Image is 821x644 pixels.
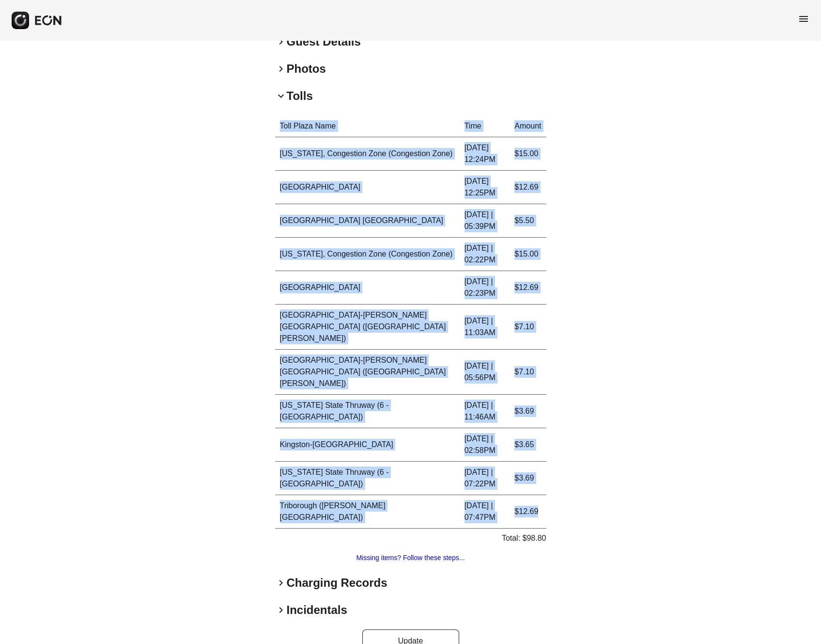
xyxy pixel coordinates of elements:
[356,554,465,562] a: Missing items? Follow these steps...
[275,271,460,305] td: [GEOGRAPHIC_DATA]
[287,61,326,77] h2: Photos
[275,305,460,350] td: [GEOGRAPHIC_DATA]-[PERSON_NAME][GEOGRAPHIC_DATA] ([GEOGRAPHIC_DATA][PERSON_NAME])
[460,115,510,137] th: Time
[460,271,510,305] td: [DATE] | 02:23PM
[275,395,460,428] td: [US_STATE] State Thruway (6 - [GEOGRAPHIC_DATA])
[510,495,546,529] td: $12.69
[460,238,510,271] td: [DATE] | 02:22PM
[460,350,510,395] td: [DATE] | 05:56PM
[275,238,460,271] td: [US_STATE], Congestion Zone (Congestion Zone)
[460,395,510,428] td: [DATE] | 11:46AM
[275,36,287,48] span: keyboard_arrow_right
[502,532,546,544] p: Total: $98.80
[798,13,809,25] span: menu
[510,350,546,395] td: $7.10
[287,34,361,49] h2: Guest Details
[275,137,460,171] td: [US_STATE], Congestion Zone (Congestion Zone)
[510,462,546,495] td: $3.69
[275,204,460,238] td: [GEOGRAPHIC_DATA] [GEOGRAPHIC_DATA]
[275,90,287,102] span: keyboard_arrow_down
[510,115,546,137] th: Amount
[510,238,546,271] td: $15.00
[510,204,546,238] td: $5.50
[460,137,510,171] td: [DATE] 12:24PM
[275,495,460,529] td: Triborough ([PERSON_NAME][GEOGRAPHIC_DATA])
[275,350,460,395] td: [GEOGRAPHIC_DATA]-[PERSON_NAME][GEOGRAPHIC_DATA] ([GEOGRAPHIC_DATA][PERSON_NAME])
[510,428,546,462] td: $3.65
[510,305,546,350] td: $7.10
[275,428,460,462] td: Kingston-[GEOGRAPHIC_DATA]
[287,575,387,591] h2: Charging Records
[510,271,546,305] td: $12.69
[275,63,287,75] span: keyboard_arrow_right
[275,604,287,616] span: keyboard_arrow_right
[460,171,510,204] td: [DATE] 12:25PM
[275,577,287,589] span: keyboard_arrow_right
[460,495,510,529] td: [DATE] | 07:47PM
[460,428,510,462] td: [DATE] | 02:58PM
[287,88,313,104] h2: Tolls
[275,115,460,137] th: Toll Plaza Name
[460,204,510,238] td: [DATE] | 05:39PM
[510,171,546,204] td: $12.69
[460,462,510,495] td: [DATE] | 07:22PM
[287,602,347,618] h2: Incidentals
[275,171,460,204] td: [GEOGRAPHIC_DATA]
[460,305,510,350] td: [DATE] | 11:03AM
[510,395,546,428] td: $3.69
[510,137,546,171] td: $15.00
[275,462,460,495] td: [US_STATE] State Thruway (6 - [GEOGRAPHIC_DATA])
